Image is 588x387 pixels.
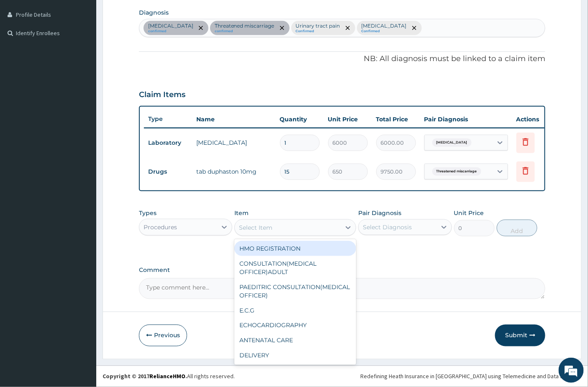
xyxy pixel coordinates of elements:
th: Actions [512,111,554,128]
div: ANTENATAL CARE [234,333,356,348]
th: Total Price [372,111,420,128]
small: confirmed [215,29,275,33]
div: PAEDITRIC CONSULTATION(MEDICAL OFFICER) [234,279,356,303]
div: EEG [234,363,356,378]
label: Types [139,210,157,217]
button: Add [497,220,537,236]
a: RelianceHMO [149,373,185,380]
label: Diagnosis [139,8,169,17]
div: ECHOCARDIOGRAPHY [234,318,356,333]
th: Pair Diagnosis [420,111,512,128]
th: Quantity [276,111,324,128]
p: [MEDICAL_DATA] [148,23,193,29]
button: Previous [139,325,187,346]
img: d_794563401_company_1708531726252_794563401 [15,42,34,63]
label: Unit Price [454,209,484,217]
div: Minimize live chat window [137,4,157,24]
th: Unit Price [324,111,372,128]
span: We're online! [49,105,116,190]
small: Confirmed [296,29,340,33]
div: E.C.G [234,303,356,318]
th: Name [192,111,276,128]
div: CONSULTATION(MEDICAL OFFICER)ADULT [234,256,356,279]
td: Drugs [144,164,192,179]
p: Urinary tract pain [296,23,340,29]
span: remove selection option [344,24,352,32]
p: Threatened miscarriage [215,23,275,29]
span: [MEDICAL_DATA] [432,138,472,147]
div: Redefining Heath Insurance in [GEOGRAPHIC_DATA] using Telemedicine and Data Science! [360,372,582,381]
span: remove selection option [411,24,418,32]
small: Confirmed [362,29,407,33]
div: Select Diagnosis [363,223,412,231]
div: Procedures [144,223,177,231]
button: Submit [495,325,545,346]
th: Type [144,111,192,127]
td: [MEDICAL_DATA] [192,134,276,151]
span: remove selection option [278,24,286,32]
label: Pair Diagnosis [358,209,401,217]
p: NB: All diagnosis must be linked to a claim item [139,54,546,64]
textarea: Type your message and hit 'Enter' [4,228,159,258]
div: HMO REGISTRATION [234,241,356,256]
div: DELIVERY [234,348,356,363]
td: tab duphaston 10mg [192,163,276,180]
label: Comment [139,267,546,274]
div: Chat with us now [44,47,141,58]
small: confirmed [148,29,193,33]
footer: All rights reserved. [96,366,588,387]
h3: Claim Items [139,90,185,100]
td: Laboratory [144,135,192,151]
span: Threatened miscarriage [432,167,481,176]
strong: Copyright © 2017 . [103,373,187,380]
label: Item [234,209,249,217]
div: Select Item [239,223,272,232]
span: remove selection option [197,24,205,32]
p: [MEDICAL_DATA] [362,23,407,29]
